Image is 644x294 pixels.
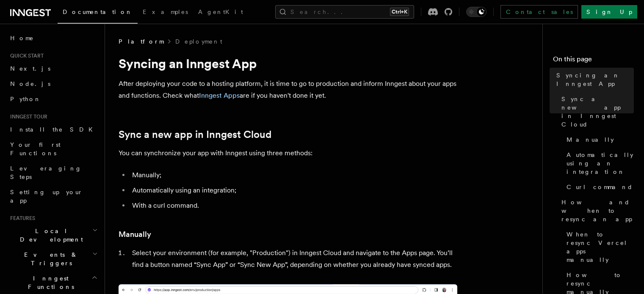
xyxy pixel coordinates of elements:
[556,71,634,88] span: Syncing an Inngest App
[130,200,457,212] li: With a curl command.
[130,184,457,196] li: Automatically using an integration;
[7,227,92,244] span: Local Development
[581,5,637,19] a: Sign Up
[7,76,100,91] a: Node.js
[7,161,100,184] a: Leveraging Steps
[558,195,634,227] a: How and when to resync an app
[563,179,634,195] a: Curl command
[563,227,634,267] a: When to resync Vercel apps manually
[7,247,100,271] button: Events & Triggers
[130,247,457,271] li: Select your environment (for example, "Production") in Inngest Cloud and navigate to the Apps pag...
[10,34,34,42] span: Home
[567,183,633,191] span: Curl command
[7,30,100,46] a: Home
[553,54,634,68] h4: On this page
[7,184,100,208] a: Setting up your app
[563,147,634,179] a: Automatically using an integration
[58,3,138,24] a: Documentation
[119,78,457,102] p: After deploying your code to a hosting platform, it is time to go to production and inform Innges...
[10,126,98,133] span: Install the SDK
[10,65,50,72] span: Next.js
[7,137,100,161] a: Your first Functions
[10,165,82,180] span: Leveraging Steps
[390,8,409,16] kbd: Ctrl+K
[198,8,243,15] span: AgentKit
[567,135,614,144] span: Manually
[553,68,634,91] a: Syncing an Inngest App
[119,37,163,46] span: Platform
[7,274,91,291] span: Inngest Functions
[138,3,193,23] a: Examples
[7,250,92,267] span: Events & Triggers
[199,91,240,99] a: Inngest Apps
[10,96,41,102] span: Python
[7,91,100,107] a: Python
[558,91,634,132] a: Sync a new app in Inngest Cloud
[143,8,188,15] span: Examples
[10,141,61,157] span: Your first Functions
[7,215,35,222] span: Features
[63,8,133,15] span: Documentation
[567,151,634,176] span: Automatically using an integration
[567,230,634,264] span: When to resync Vercel apps manually
[7,61,100,76] a: Next.js
[7,122,100,137] a: Install the SDK
[119,228,151,240] a: Manually
[119,147,457,159] p: You can synchronize your app with Inngest using three methods:
[10,80,50,87] span: Node.js
[119,56,457,71] h1: Syncing an Inngest App
[10,189,83,204] span: Setting up your app
[7,113,47,120] span: Inngest tour
[561,198,634,223] span: How and when to resync an app
[7,52,44,59] span: Quick start
[561,95,634,129] span: Sync a new app in Inngest Cloud
[500,5,578,19] a: Contact sales
[275,5,414,19] button: Search...Ctrl+K
[563,132,634,147] a: Manually
[175,37,222,46] a: Deployment
[466,7,486,17] button: Toggle dark mode
[119,129,271,140] a: Sync a new app in Inngest Cloud
[193,3,248,23] a: AgentKit
[7,223,100,247] button: Local Development
[130,169,457,181] li: Manually;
